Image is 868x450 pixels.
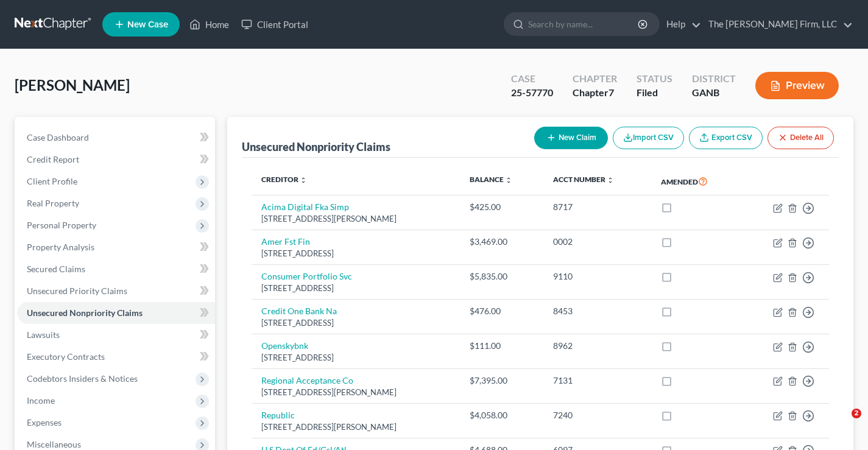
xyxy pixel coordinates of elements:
[127,20,168,29] span: New Case
[553,236,641,248] div: 0002
[660,13,701,35] a: Help
[261,271,352,281] a: Consumer Portfolio Svc
[27,220,96,230] span: Personal Property
[553,409,641,421] div: 7240
[261,283,450,294] div: [STREET_ADDRESS]
[300,177,307,184] i: unfold_more
[511,86,553,100] div: 25-57770
[609,86,614,98] span: 7
[261,175,307,184] a: Creditor unfold_more
[15,76,130,94] span: [PERSON_NAME]
[17,324,215,346] a: Lawsuits
[27,242,94,252] span: Property Analysis
[573,86,617,100] div: Chapter
[261,248,450,259] div: [STREET_ADDRESS]
[470,374,534,387] div: $7,395.00
[27,132,89,142] span: Case Dashboard
[261,236,310,247] a: Amer Fst Fin
[261,352,450,364] div: [STREET_ADDRESS]
[27,308,143,318] span: Unsecured Nonpriority Claims
[27,351,105,362] span: Executory Contracts
[528,13,640,35] input: Search by name...
[607,177,614,184] i: unfold_more
[17,258,215,280] a: Secured Claims
[470,270,534,283] div: $5,835.00
[261,213,450,225] div: [STREET_ADDRESS][PERSON_NAME]
[261,340,308,351] a: Openskybnk
[505,177,512,184] i: unfold_more
[261,306,337,316] a: Credit One Bank Na
[553,175,614,184] a: Acct Number unfold_more
[613,127,684,149] button: Import CSV
[553,270,641,283] div: 9110
[27,439,81,449] span: Miscellaneous
[27,329,60,340] span: Lawsuits
[17,346,215,368] a: Executory Contracts
[511,72,553,86] div: Case
[692,86,736,100] div: GANB
[852,409,861,418] span: 2
[689,127,763,149] a: Export CSV
[27,395,55,406] span: Income
[553,201,641,213] div: 8717
[261,421,450,433] div: [STREET_ADDRESS][PERSON_NAME]
[553,374,641,387] div: 7131
[553,340,641,352] div: 8962
[637,72,672,86] div: Status
[827,409,856,438] iframe: Intercom live chat
[27,154,79,164] span: Credit Report
[235,13,314,35] a: Client Portal
[261,317,450,329] div: [STREET_ADDRESS]
[755,72,839,99] button: Preview
[17,149,215,171] a: Credit Report
[767,127,834,149] button: Delete All
[17,127,215,149] a: Case Dashboard
[470,409,534,421] div: $4,058.00
[651,167,741,195] th: Amended
[27,417,62,427] span: Expenses
[470,236,534,248] div: $3,469.00
[27,373,138,384] span: Codebtors Insiders & Notices
[17,236,215,258] a: Property Analysis
[553,305,641,317] div: 8453
[242,139,390,154] div: Unsecured Nonpriority Claims
[637,86,672,100] div: Filed
[261,410,295,420] a: Republic
[27,198,79,208] span: Real Property
[261,387,450,398] div: [STREET_ADDRESS][PERSON_NAME]
[261,202,349,212] a: Acima Digital Fka Simp
[27,286,127,296] span: Unsecured Priority Claims
[17,280,215,302] a: Unsecured Priority Claims
[470,305,534,317] div: $476.00
[702,13,853,35] a: The [PERSON_NAME] Firm, LLC
[534,127,608,149] button: New Claim
[183,13,235,35] a: Home
[470,340,534,352] div: $111.00
[27,264,85,274] span: Secured Claims
[261,375,353,385] a: Regional Acceptance Co
[470,201,534,213] div: $425.00
[27,176,77,186] span: Client Profile
[573,72,617,86] div: Chapter
[17,302,215,324] a: Unsecured Nonpriority Claims
[470,175,512,184] a: Balance unfold_more
[692,72,736,86] div: District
